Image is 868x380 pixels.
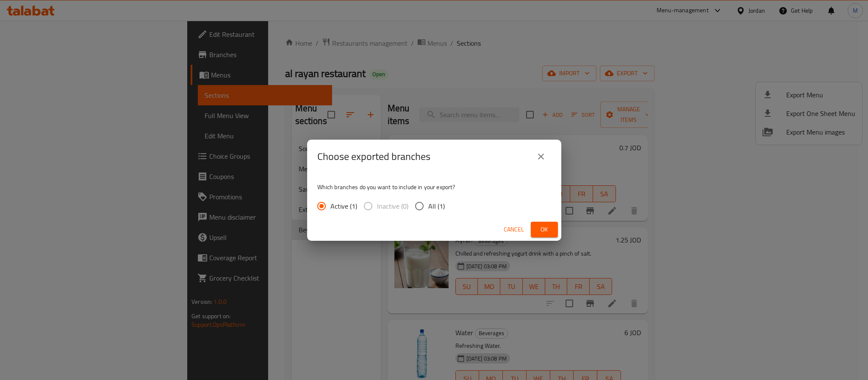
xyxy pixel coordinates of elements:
span: Cancel [504,224,524,235]
span: Inactive (0) [377,201,408,211]
span: Ok [538,224,551,235]
span: All (1) [428,201,445,211]
span: Active (1) [330,201,357,211]
button: Ok [531,222,558,237]
p: Which branches do you want to include in your export? [317,183,551,191]
button: close [531,146,551,167]
button: Cancel [500,222,527,237]
h2: Choose exported branches [317,150,430,163]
